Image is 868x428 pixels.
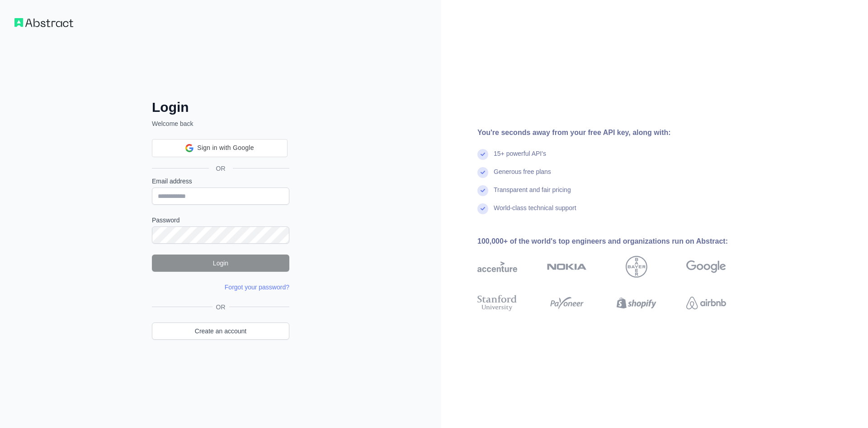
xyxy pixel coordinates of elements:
[477,236,755,247] div: 100,000+ of the world's top engineers and organizations run on Abstract:
[686,293,726,313] img: airbnb
[152,322,289,340] a: Create an account
[477,167,488,178] img: check mark
[212,303,229,312] span: OR
[14,18,73,27] img: Workflow
[209,164,233,173] span: OR
[197,143,254,153] span: Sign in with Google
[547,293,587,313] img: payoneer
[686,256,726,278] img: google
[152,177,289,186] label: Email address
[477,127,755,138] div: You're seconds away from your free API key, along with:
[152,255,289,272] button: Login
[152,99,289,115] h2: Login
[494,203,576,221] div: World-class technical support
[547,256,587,278] img: nokia
[617,293,656,313] img: shopify
[152,139,288,157] div: Sign in with Google
[626,256,647,278] img: bayer
[477,293,517,313] img: stanford university
[494,185,571,203] div: Transparent and fair pricing
[494,149,546,167] div: 15+ powerful API's
[477,203,488,214] img: check mark
[152,216,289,225] label: Password
[225,284,289,291] a: Forgot your password?
[152,119,289,128] p: Welcome back
[494,167,551,185] div: Generous free plans
[477,149,488,160] img: check mark
[477,256,517,278] img: accenture
[477,185,488,196] img: check mark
